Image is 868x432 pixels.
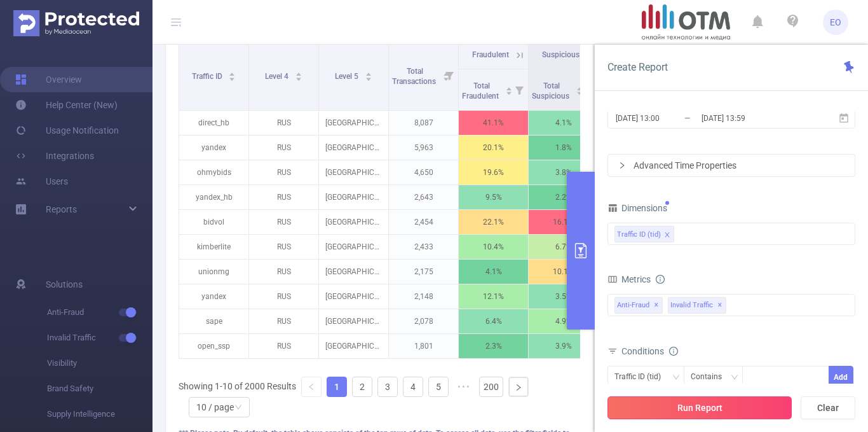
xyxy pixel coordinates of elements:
img: Protected Media [13,10,139,36]
span: Level 5 [335,72,360,81]
p: RUS [249,185,318,209]
span: Conditions [621,346,678,356]
i: icon: close [664,232,670,239]
div: Sort [505,85,513,93]
span: Invalid Traffic [47,325,153,351]
p: RUS [249,235,318,259]
span: Create Report [607,61,668,73]
p: yandex_hb [179,185,248,209]
p: [GEOGRAPHIC_DATA] [319,309,388,333]
p: 12.1% [459,284,528,309]
button: Clear [801,396,855,419]
p: 9.5% [459,185,528,209]
p: 3.9% [529,334,598,358]
p: 5,963 [389,136,458,160]
span: Solutions [46,272,83,297]
p: 2,454 [389,210,458,234]
span: Total Transactions [392,67,438,86]
p: bidvol [179,210,248,234]
span: Total Suspicious [532,81,571,101]
span: ✕ [717,298,722,313]
li: 1 [327,377,347,397]
span: Invalid Traffic [668,297,726,314]
p: 19.6% [459,160,528,185]
div: 10 / page [196,398,234,417]
button: Run Report [607,396,792,419]
p: [GEOGRAPHIC_DATA] [319,260,388,284]
p: 2,433 [389,235,458,259]
p: 4.1% [529,111,598,135]
span: Total Fraudulent [462,81,501,101]
p: 2.2% [529,185,598,209]
p: unionmg [179,260,248,284]
span: EO [830,10,841,35]
div: Contains [691,366,731,387]
p: 2,643 [389,185,458,209]
p: 10.1% [529,260,598,284]
p: RUS [249,210,318,234]
li: Showing 1-10 of 2000 Results [179,377,296,397]
p: [GEOGRAPHIC_DATA] [319,235,388,259]
span: Anti-Fraud [47,300,153,325]
i: icon: caret-up [229,71,236,74]
p: 2.3% [459,334,528,358]
p: RUS [249,160,318,185]
i: icon: caret-down [295,76,302,80]
span: Dimensions [607,203,667,213]
p: [GEOGRAPHIC_DATA] [319,111,388,135]
p: 22.1% [459,210,528,234]
p: RUS [249,334,318,358]
p: direct_hb [179,111,248,135]
i: Filter menu [440,41,458,110]
i: icon: caret-down [576,90,583,94]
p: 4,650 [389,160,458,185]
p: 10.4% [459,235,528,259]
p: 1.8% [529,136,598,160]
li: Traffic ID (tid) [614,226,674,242]
p: 16.1% [529,210,598,234]
p: RUS [249,136,318,160]
span: Supply Intelligence [47,401,153,427]
p: [GEOGRAPHIC_DATA] [319,160,388,185]
li: 200 [479,377,503,397]
span: Brand Safety [47,376,153,401]
span: ••• [454,377,474,397]
a: Reports [46,197,77,222]
span: Metrics [607,274,651,284]
li: Next 5 Pages [454,377,474,397]
li: 2 [352,377,372,397]
span: Traffic ID [192,72,224,81]
i: Filter menu [510,69,528,110]
a: Help Center (New) [15,92,118,118]
i: icon: down [234,403,242,412]
p: [GEOGRAPHIC_DATA] [319,185,388,209]
p: yandex [179,136,248,160]
p: 3.5% [529,284,598,309]
a: 200 [480,377,503,396]
i: icon: caret-down [365,76,372,80]
p: kimberlite [179,235,248,259]
div: Sort [576,85,583,93]
i: icon: caret-up [295,71,302,74]
p: 1,801 [389,334,458,358]
div: Sort [365,71,372,78]
i: icon: right [515,384,522,391]
a: 2 [353,377,372,396]
p: [GEOGRAPHIC_DATA] [319,334,388,358]
div: Traffic ID (tid) [617,226,661,243]
i: icon: down [672,373,680,382]
p: 2,078 [389,309,458,333]
p: 20.1% [459,136,528,160]
p: yandex [179,284,248,309]
span: Anti-Fraud [614,297,663,314]
li: 4 [403,377,423,397]
a: Usage Notification [15,118,119,143]
p: RUS [249,309,318,333]
p: 41.1% [459,111,528,135]
a: 1 [327,377,346,396]
p: 2,148 [389,284,458,309]
a: Users [15,169,68,194]
i: icon: caret-down [229,76,236,80]
span: ✕ [654,298,659,313]
button: Add [829,366,853,388]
